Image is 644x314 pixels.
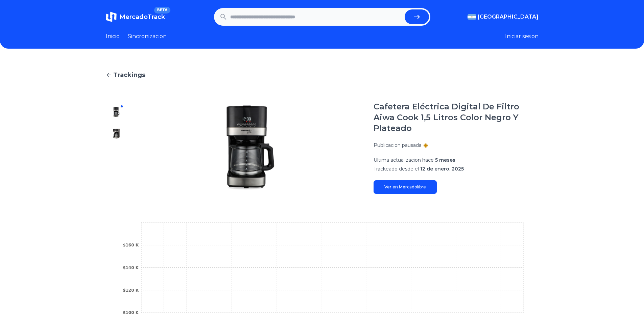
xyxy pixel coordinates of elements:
[468,13,539,21] button: [GEOGRAPHIC_DATA]
[106,11,165,22] a: MercadoTrackBETA
[505,32,539,41] button: Iniciar sesion
[111,107,122,117] img: Cafetera Eléctrica Digital De Filtro Aiwa Cook 1,5 Litros Color Negro Y Plateado
[123,288,139,293] tspan: $120 K
[435,157,455,163] span: 5 meses
[468,14,476,20] img: Argentina
[141,101,360,194] img: Cafetera Eléctrica Digital De Filtro Aiwa Cook 1,5 Litros Color Negro Y Plateado
[154,7,170,14] span: BETA
[420,166,464,172] span: 12 de enero, 2025
[478,13,539,21] span: [GEOGRAPHIC_DATA]
[111,128,122,139] img: Cafetera Eléctrica Digital De Filtro Aiwa Cook 1,5 Litros Color Negro Y Plateado
[119,13,165,21] span: MercadoTrack
[374,101,539,134] h1: Cafetera Eléctrica Digital De Filtro Aiwa Cook 1,5 Litros Color Negro Y Plateado
[106,70,539,80] a: Trackings
[106,32,120,41] a: Inicio
[111,172,122,182] img: Cafetera Eléctrica Digital De Filtro Aiwa Cook 1,5 Litros Color Negro Y Plateado
[123,265,139,270] tspan: $140 K
[374,157,434,163] span: Ultima actualizacion hace
[111,150,122,161] img: Cafetera Eléctrica Digital De Filtro Aiwa Cook 1,5 Litros Color Negro Y Plateado
[123,243,139,247] tspan: $160 K
[128,32,167,41] a: Sincronizacion
[374,166,419,172] span: Trackeado desde el
[374,180,437,194] a: Ver en Mercadolibre
[374,142,422,149] p: Publicacion pausada
[106,11,117,22] img: MercadoTrack
[113,70,145,80] span: Trackings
